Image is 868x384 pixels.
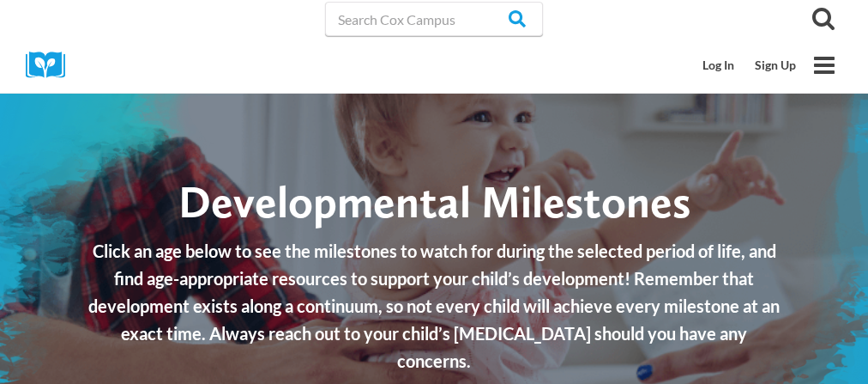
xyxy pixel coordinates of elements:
a: Log In [692,49,744,82]
p: Click an age below to see the milestones to watch for during the selected period of life, and fin... [87,237,781,375]
input: Search Cox Campus [325,2,543,36]
nav: Secondary Mobile Navigation [692,49,806,82]
img: Cox Campus [26,52,77,78]
span: Developmental Milestones [178,174,690,229]
button: Open menu [806,47,842,83]
a: Sign Up [744,49,806,82]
